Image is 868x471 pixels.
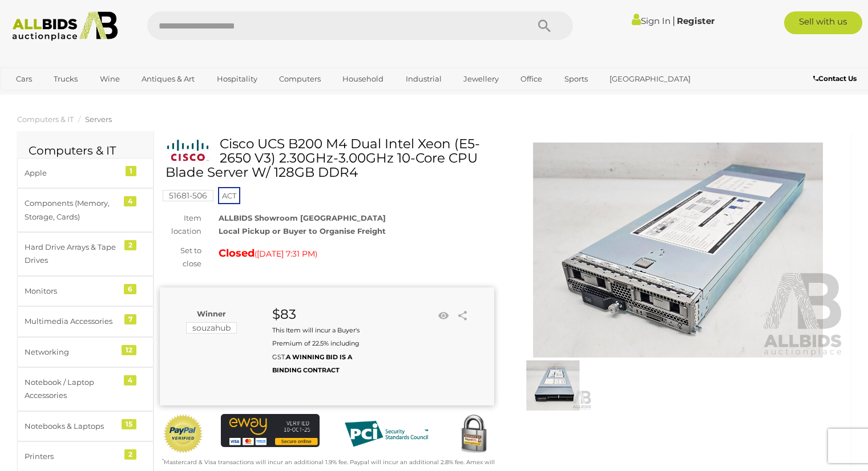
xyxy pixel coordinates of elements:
[632,15,671,26] a: Sign In
[17,306,154,336] a: Multimedia Accessories 7
[17,158,154,188] a: Apple 1
[557,70,595,88] a: Sports
[784,11,862,34] a: Sell with us
[17,276,154,306] a: Monitors 6
[122,345,136,355] div: 12
[124,314,136,324] div: 7
[17,188,154,232] a: Components (Memory, Storage, Cards) 4
[25,241,119,267] div: Hard Drive Arrays & Tape Drives
[813,74,857,83] b: Contact Us
[17,337,154,367] a: Networking 12
[186,322,237,334] mark: souzahub
[151,244,210,271] div: Set to close
[272,326,360,374] small: This Item will incur a Buyer's Premium of 22.5% including GST.
[25,420,119,433] div: Notebooks & Laptops
[163,414,204,454] img: Official PayPal Seal
[219,247,255,259] strong: Closed
[25,376,119,403] div: Notebook / Laptop Accessories
[219,226,386,235] strong: Local Pickup or Buyer to Organise Freight
[17,411,154,441] a: Notebooks & Laptops 15
[221,414,320,447] img: eWAY Payment Gateway
[514,360,592,411] img: Cisco UCS B200 M4 Dual Intel Xeon (E5-2650 V3) 2.30GHz-3.00GHz 10-Core CPU Blade Server W/ 128GB ...
[218,187,240,204] span: ACT
[124,240,136,250] div: 2
[25,167,119,180] div: Apple
[25,197,119,224] div: Components (Memory, Storage, Cards)
[17,367,154,411] a: Notebook / Laptop Accessories 4
[272,70,328,88] a: Computers
[85,115,112,124] a: Servers
[335,70,391,88] a: Household
[17,115,74,124] a: Computers & IT
[122,419,136,429] div: 15
[272,353,352,374] b: A WINNING BID IS A BINDING CONTRACT
[25,346,119,359] div: Networking
[257,249,315,259] span: [DATE] 7:31 PM
[25,285,119,298] div: Monitors
[516,11,573,40] button: Search
[46,70,85,88] a: Trucks
[813,72,859,85] a: Contact Us
[25,450,119,463] div: Printers
[134,70,202,88] a: Antiques & Art
[29,144,142,157] h2: Computers & IT
[6,11,124,41] img: Allbids.com.au
[124,196,136,206] div: 4
[124,375,136,385] div: 4
[163,190,213,201] mark: 51681-506
[602,70,698,88] a: [GEOGRAPHIC_DATA]
[92,70,127,88] a: Wine
[124,284,136,294] div: 6
[672,14,675,27] span: |
[456,70,506,88] a: Jewellery
[398,70,449,88] a: Industrial
[165,140,211,162] img: Cisco UCS B200 M4 Dual Intel Xeon (E5-2650 V3) 2.30GHz-3.00GHz 10-Core CPU Blade Server W/ 128GB ...
[209,70,265,88] a: Hospitality
[25,315,119,328] div: Multimedia Accessories
[163,191,213,200] a: 51681-506
[17,232,154,276] a: Hard Drive Arrays & Tape Drives 2
[272,306,296,322] strong: $83
[511,143,846,358] img: Cisco UCS B200 M4 Dual Intel Xeon (E5-2650 V3) 2.30GHz-3.00GHz 10-Core CPU Blade Server W/ 128GB ...
[513,70,550,88] a: Office
[151,212,210,238] div: Item location
[126,166,136,176] div: 1
[677,15,714,26] a: Register
[453,414,494,455] img: Secured by Rapid SSL
[255,249,317,258] span: ( )
[337,414,436,453] img: PCI DSS compliant
[197,309,226,318] b: Winner
[9,70,39,88] a: Cars
[219,213,386,222] strong: ALLBIDS Showroom [GEOGRAPHIC_DATA]
[435,307,452,324] li: Watch this item
[165,137,491,180] h1: Cisco UCS B200 M4 Dual Intel Xeon (E5-2650 V3) 2.30GHz-3.00GHz 10-Core CPU Blade Server W/ 128GB ...
[124,449,136,460] div: 2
